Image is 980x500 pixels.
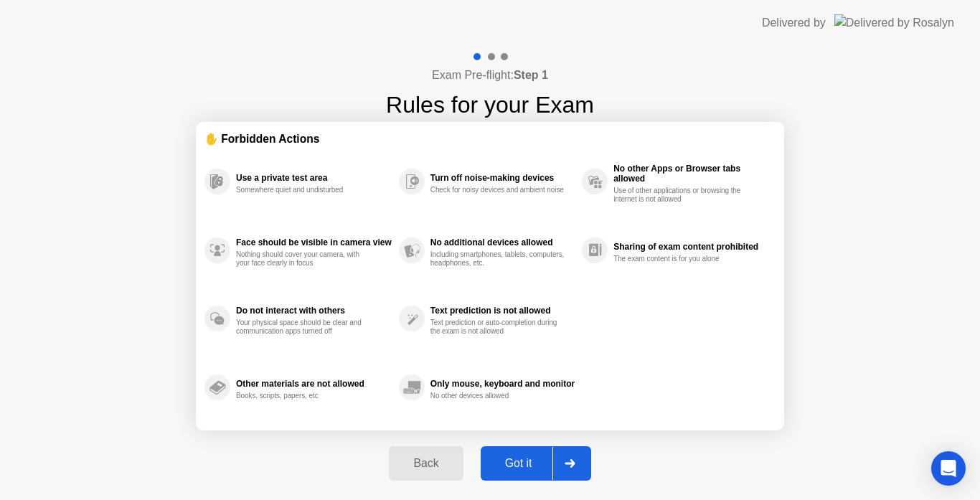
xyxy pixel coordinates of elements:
[430,319,566,336] div: Text prediction or auto-completion during the exam is not allowed
[236,186,372,194] div: Somewhere quiet and undisturbed
[613,255,749,263] div: The exam content is for you alone
[389,446,463,481] button: Back
[430,237,575,247] div: No additional devices allowed
[613,164,768,184] div: No other Apps or Browser tabs allowed
[613,242,768,252] div: Sharing of exam content prohibited
[430,173,575,183] div: Turn off noise-making devices
[204,131,776,147] div: ✋ Forbidden Actions
[236,306,392,316] div: Do not interact with others
[430,392,566,400] div: No other devices allowed
[481,446,591,481] button: Got it
[514,69,548,81] b: Step 1
[236,319,372,336] div: Your physical space should be clear and communication apps turned off
[430,250,566,268] div: Including smartphones, tablets, computers, headphones, etc.
[430,379,575,389] div: Only mouse, keyboard and monitor
[485,457,552,470] div: Got it
[430,186,566,194] div: Check for noisy devices and ambient noise
[762,14,826,32] div: Delivered by
[236,237,392,247] div: Face should be visible in camera view
[386,88,594,122] h1: Rules for your Exam
[432,67,548,84] h4: Exam Pre-flight:
[236,173,392,183] div: Use a private test area
[236,250,372,268] div: Nothing should cover your camera, with your face clearly in focus
[430,306,575,316] div: Text prediction is not allowed
[236,379,392,389] div: Other materials are not allowed
[834,14,954,31] img: Delivered by Rosalyn
[236,392,372,400] div: Books, scripts, papers, etc
[931,451,966,486] div: Open Intercom Messenger
[393,457,458,470] div: Back
[613,187,749,204] div: Use of other applications or browsing the internet is not allowed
